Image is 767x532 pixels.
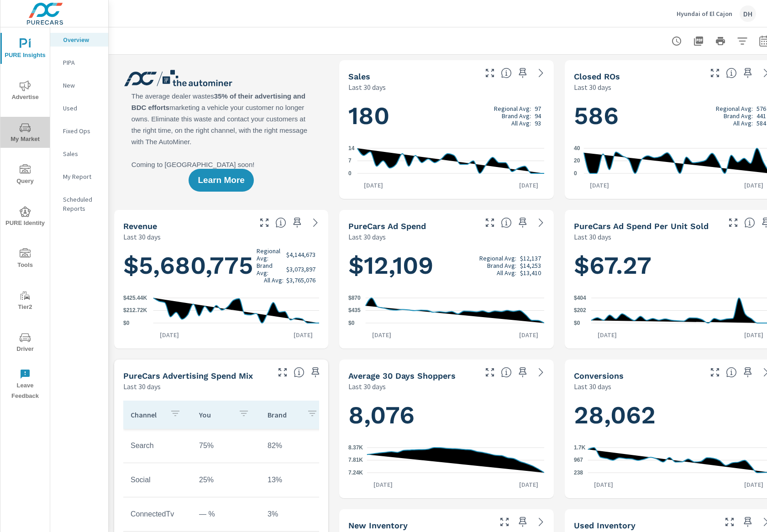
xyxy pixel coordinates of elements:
[708,365,722,380] button: Make Fullscreen
[50,170,108,183] div: My Report
[348,250,544,281] h1: $12,109
[123,381,161,392] p: Last 30 days
[123,295,147,301] text: $425.44K
[744,217,755,228] span: Average cost of advertising per each vehicle sold at the dealer over the selected date range. The...
[63,126,101,136] p: Fixed Ops
[520,269,541,276] p: $13,410
[740,5,756,22] div: DH
[534,66,548,80] a: See more details in report
[348,295,361,301] text: $870
[724,112,753,120] p: Brand Avg:
[574,308,586,314] text: $202
[534,515,548,529] a: See more details in report
[348,444,363,451] text: 8.37K
[348,221,426,231] h5: PureCars Ad Spend
[520,255,541,262] p: $12,137
[501,68,512,78] span: Number of vehicles sold by the dealership over the selected date range. [Source: This data is sou...
[733,32,751,50] button: Apply Filters
[63,172,101,181] p: My Report
[574,145,580,151] text: 40
[348,320,355,326] text: $0
[708,66,722,80] button: Make Fullscreen
[483,365,497,380] button: Make Fullscreen
[357,181,389,190] p: [DATE]
[286,251,315,258] p: $4,144,673
[192,434,260,457] td: 75%
[260,434,329,457] td: 82%
[513,330,545,339] p: [DATE]
[3,122,47,145] span: My Market
[50,147,108,161] div: Sales
[348,100,544,131] h1: 180
[515,515,530,529] span: Save this to your personalized report
[131,410,163,419] p: Channel
[574,295,586,301] text: $404
[535,105,541,112] p: 97
[348,400,544,431] h1: 8,076
[574,381,611,392] p: Last 30 days
[3,290,47,313] span: Tier2
[50,101,108,115] div: Used
[726,215,741,230] button: Make Fullscreen
[591,330,623,339] p: [DATE]
[348,231,386,242] p: Last 30 days
[192,469,260,491] td: 25%
[264,276,284,284] p: All Avg:
[348,469,363,476] text: 7.24K
[348,457,363,464] text: 7.81K
[574,371,624,381] h5: Conversions
[689,32,708,50] button: "Export Report to PDF"
[3,332,47,355] span: Driver
[189,169,253,192] button: Learn More
[308,215,323,230] a: See more details in report
[741,515,755,529] span: Save this to your personalized report
[257,247,284,262] p: Regional Avg:
[123,371,253,381] h5: PureCars Advertising Spend Mix
[756,105,766,112] p: 576
[741,66,755,80] span: Save this to your personalized report
[574,457,583,464] text: 967
[0,27,50,405] div: nav menu
[260,469,329,491] td: 13%
[50,56,108,69] div: PIPA
[515,215,530,230] span: Save this to your personalized report
[535,112,541,120] p: 94
[3,38,47,61] span: PURE Insights
[534,215,548,230] a: See more details in report
[63,81,101,90] p: New
[574,170,577,177] text: 0
[515,66,530,80] span: Save this to your personalized report
[483,66,497,80] button: Make Fullscreen
[497,515,512,529] button: Make Fullscreen
[534,365,548,380] a: See more details in report
[501,217,512,228] span: Total cost of media for all PureCars channels for the selected dealership group over the selected...
[756,120,766,127] p: 584
[50,124,108,138] div: Fixed Ops
[348,82,386,93] p: Last 30 days
[3,206,47,229] span: PURE Identity
[198,176,244,184] span: Learn More
[123,247,319,284] h1: $5,680,775
[50,78,108,92] div: New
[483,215,497,230] button: Make Fullscreen
[348,170,352,177] text: 0
[3,369,47,402] span: Leave Feedback
[123,503,192,526] td: ConnectedTv
[741,365,755,380] span: Save this to your personalized report
[574,320,580,326] text: $0
[268,410,299,419] p: Brand
[513,181,545,190] p: [DATE]
[123,308,147,314] text: $212.72K
[574,444,586,451] text: 1.7K
[756,112,766,120] p: 441
[3,80,47,103] span: Advertise
[515,365,530,380] span: Save this to your personalized report
[574,82,611,93] p: Last 30 days
[123,231,161,242] p: Last 30 days
[535,120,541,127] p: 93
[192,503,260,526] td: — %
[726,68,737,78] span: Number of Repair Orders Closed by the selected dealership group over the selected time range. [So...
[583,181,615,190] p: [DATE]
[574,469,583,476] text: 238
[294,367,305,378] span: This table looks at how you compare to the amount of budget you spend per channel as opposed to y...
